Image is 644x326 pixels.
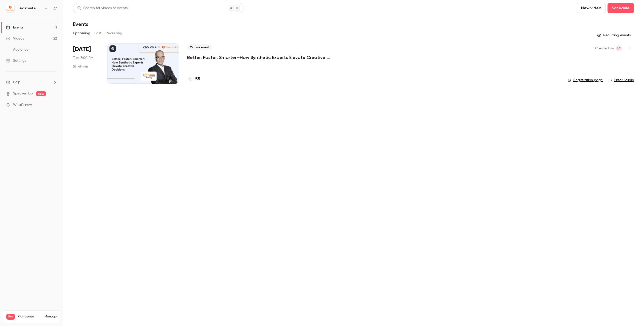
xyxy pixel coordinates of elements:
[568,78,603,83] a: Registration page
[13,80,20,85] span: Help
[195,76,200,83] h4: 55
[577,3,606,13] button: New video
[13,102,32,108] span: What's new
[6,36,24,41] div: Videos
[13,91,33,96] a: SpeakerHub
[6,314,15,320] span: Pro
[73,64,88,69] div: 45 min
[595,31,634,39] button: Recurring events
[6,25,23,30] div: Events
[617,45,620,51] span: LE
[73,45,91,53] span: [DATE]
[609,78,634,83] a: Enter Studio
[51,103,57,107] iframe: Noticeable Trigger
[73,55,93,60] span: Tue, 3:00 PM
[6,4,14,12] img: Brainsuite Webinars
[106,29,123,37] button: Recurring
[595,45,614,51] span: Created by
[616,45,622,51] span: Louisa Edokpayi
[73,21,88,27] h1: Events
[73,29,90,37] button: Upcoming
[19,6,42,11] h6: Brainsuite Webinars
[6,47,28,52] div: Audience
[187,54,338,60] a: Better, Faster, Smarter—How Synthetic Experts Elevate Creative Decisions
[6,80,57,85] li: help-dropdown-opener
[608,3,634,13] button: Schedule
[77,6,128,11] div: Search for videos or events
[94,29,102,37] button: Past
[6,58,26,63] div: Settings
[187,76,200,83] a: 55
[36,91,46,96] span: new
[187,44,212,50] span: Live event
[18,315,42,319] span: Plan usage
[73,43,99,84] div: Sep 30 Tue, 3:00 PM (Europe/Berlin)
[45,315,57,319] a: Manage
